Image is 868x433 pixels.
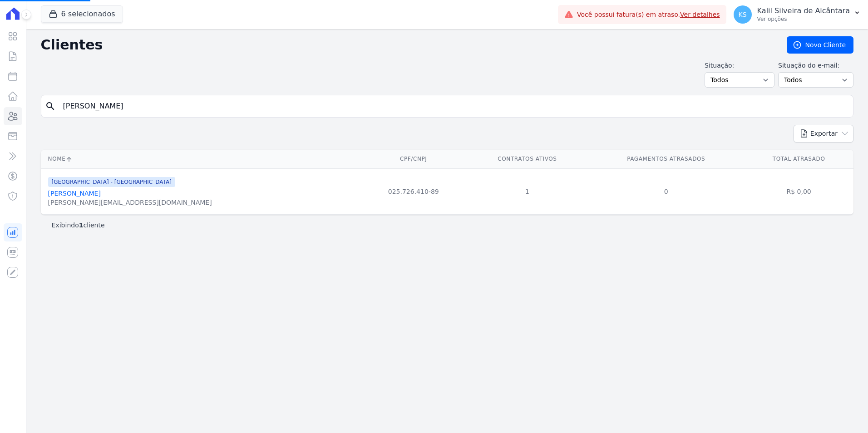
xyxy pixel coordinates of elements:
th: Total Atrasado [744,150,853,168]
a: [PERSON_NAME] [48,190,101,197]
td: 025.726.410-89 [360,168,467,214]
th: Contratos Ativos [467,150,588,168]
h2: Clientes [41,37,772,53]
i: search [45,101,56,112]
button: KS Kalil Silveira de Alcântara Ver opções [726,2,868,27]
label: Situação: [705,61,774,70]
span: Você possui fatura(s) em atraso. [577,10,720,20]
td: R$ 0,00 [744,168,853,214]
a: Ver detalhes [680,11,720,18]
span: KS [739,11,747,18]
button: Exportar [794,125,853,143]
b: 1 [79,221,84,229]
p: Ver opções [757,15,850,23]
label: Situação do e-mail: [778,61,853,70]
button: 6 selecionados [41,5,123,23]
th: Nome [41,150,360,168]
th: Pagamentos Atrasados [588,150,744,168]
p: Kalil Silveira de Alcântara [757,6,850,15]
p: Exibindo cliente [52,221,105,230]
a: Novo Cliente [787,36,853,54]
td: 0 [588,168,744,214]
input: Buscar por nome, CPF ou e-mail [58,97,849,115]
span: [GEOGRAPHIC_DATA] - [GEOGRAPHIC_DATA] [48,177,175,187]
td: 1 [467,168,588,214]
div: [PERSON_NAME][EMAIL_ADDRESS][DOMAIN_NAME] [48,198,212,207]
th: CPF/CNPJ [360,150,467,168]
